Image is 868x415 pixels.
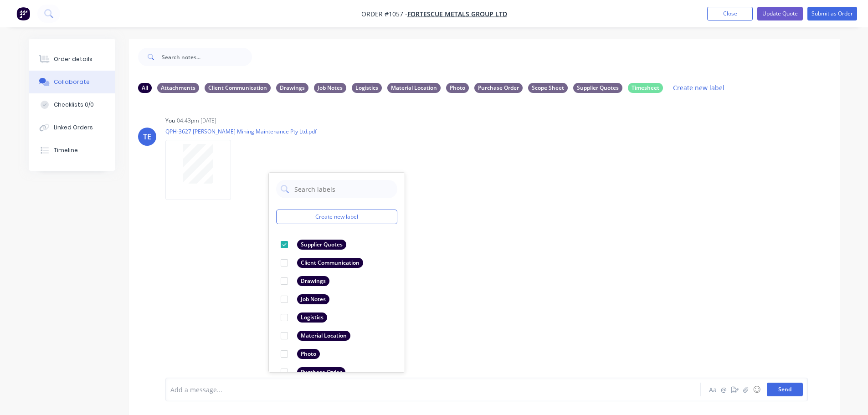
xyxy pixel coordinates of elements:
[54,78,90,86] div: Collaborate
[314,83,346,93] div: Job Notes
[751,384,762,395] button: ☺
[297,349,320,359] div: Photo
[29,116,115,139] button: Linked Orders
[528,83,568,93] div: Scope Sheet
[719,384,729,395] button: @
[143,131,151,142] div: TE
[573,83,622,93] div: Supplier Quotes
[387,83,441,93] div: Material Location
[407,10,507,18] a: FORTESCUE METALS GROUP LTD
[54,55,92,63] div: Order details
[165,128,317,135] p: QPH-3627 [PERSON_NAME] Mining Maintenance Pty Ltd.pdf
[628,83,663,93] div: Timesheet
[446,83,469,93] div: Photo
[297,331,350,341] div: Material Location
[352,83,382,93] div: Logistics
[29,71,115,93] button: Collaborate
[54,146,78,154] div: Timeline
[767,383,803,396] button: Send
[361,10,407,18] span: Order #1057 -
[297,240,346,250] div: Supplier Quotes
[276,210,397,224] button: Create new label
[54,101,94,109] div: Checklists 0/0
[165,117,175,125] div: You
[162,48,252,66] input: Search notes...
[708,384,719,395] button: Aa
[16,7,30,20] img: Factory
[297,276,329,286] div: Drawings
[138,83,152,93] div: All
[29,93,115,116] button: Checklists 0/0
[205,83,271,93] div: Client Communication
[276,83,308,93] div: Drawings
[293,180,393,198] input: Search labels
[54,123,93,132] div: Linked Orders
[757,7,803,20] button: Update Quote
[29,139,115,162] button: Timeline
[707,7,753,20] button: Close
[807,7,857,20] button: Submit as Order
[297,367,345,377] div: Purchase Order
[157,83,199,93] div: Attachments
[297,258,363,268] div: Client Communication
[29,48,115,71] button: Order details
[177,117,216,125] div: 04:43pm [DATE]
[668,82,729,94] button: Create new label
[474,83,523,93] div: Purchase Order
[297,313,327,323] div: Logistics
[297,294,329,304] div: Job Notes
